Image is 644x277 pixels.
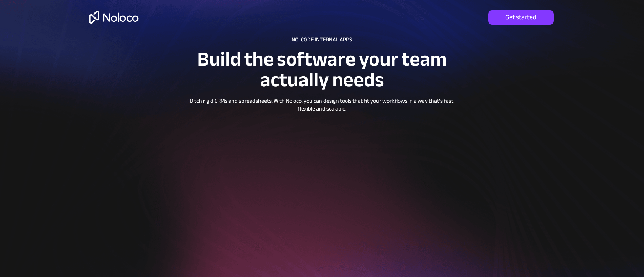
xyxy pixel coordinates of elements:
span: Get started [488,14,554,21]
a: Get started [488,10,554,25]
span: Ditch rigid CRMs and spreadsheets. With Noloco, you can design tools that fit your workflows in a... [190,96,454,114]
span: Build the software your team actually needs [197,41,447,98]
span: NO-CODE INTERNAL APPS [292,34,352,45]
